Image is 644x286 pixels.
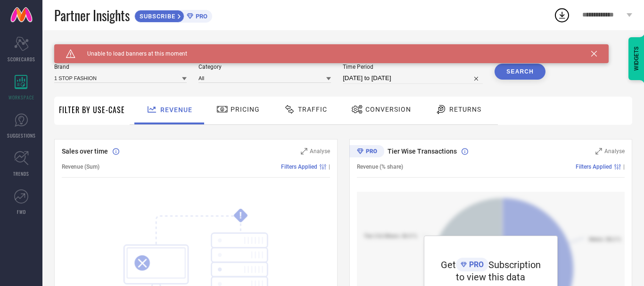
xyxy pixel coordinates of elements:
span: Get [441,259,456,270]
span: Filters Applied [576,163,612,170]
button: Search [495,64,545,80]
input: Select time period [343,73,483,84]
span: SUBSCRIBE [135,13,178,20]
span: Subscription [488,259,541,270]
span: Revenue [160,106,192,114]
span: Tier Wise Transactions [388,147,457,155]
span: Revenue (Sum) [62,163,99,170]
span: Time Period [343,64,483,70]
svg: Zoom [595,148,602,155]
span: TRENDS [13,170,29,177]
span: FWD [17,208,26,215]
span: WORKSPACE [8,94,34,101]
span: Partner Insights [54,6,130,25]
span: Pricing [231,106,260,113]
svg: Zoom [301,148,307,155]
span: | [329,163,330,170]
a: SUBSCRIBEPRO [134,8,212,23]
tspan: ! [239,210,242,221]
span: to view this data [456,271,525,283]
span: Category [198,64,331,70]
span: Filter By Use-Case [59,104,125,115]
span: Brand [54,64,187,70]
span: | [623,163,625,170]
div: Open download list [553,7,570,24]
span: Conversion [365,106,411,113]
span: Returns [449,106,481,113]
span: SYSTEM WORKSPACE [54,44,120,52]
span: SCORECARDS [8,56,35,63]
span: Sales over time [62,147,108,155]
span: Traffic [298,106,327,113]
div: Premium [349,145,384,159]
span: Analyse [604,148,625,155]
span: Analyse [310,148,330,155]
span: SUGGESTIONS [7,132,36,139]
span: Filters Applied [281,163,317,170]
span: Revenue (% share) [357,163,403,170]
span: PRO [467,260,484,269]
span: PRO [193,13,207,20]
span: Unable to load banners at this moment [75,50,187,57]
